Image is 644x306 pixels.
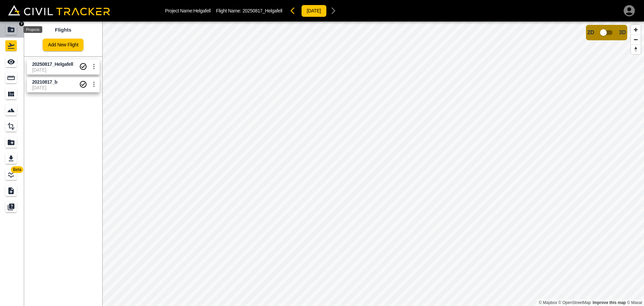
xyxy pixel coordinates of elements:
button: Reset bearing to north [631,44,641,54]
a: OpenStreetMap [558,300,591,305]
button: Zoom out [631,35,641,44]
a: Maxar [627,300,642,305]
p: Flight Name: [216,8,282,13]
a: Mapbox [539,300,557,305]
span: 3D [619,30,626,36]
img: Civil Tracker [8,5,110,15]
p: Project Name: Helgafell [165,8,211,13]
span: 2D [587,30,594,36]
canvas: Map [102,21,644,306]
span: 20250817_Helgafell [243,8,282,13]
button: [DATE] [301,5,327,17]
button: Zoom in [631,25,641,35]
div: Projects [23,26,42,33]
a: Map feedback [593,300,626,305]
